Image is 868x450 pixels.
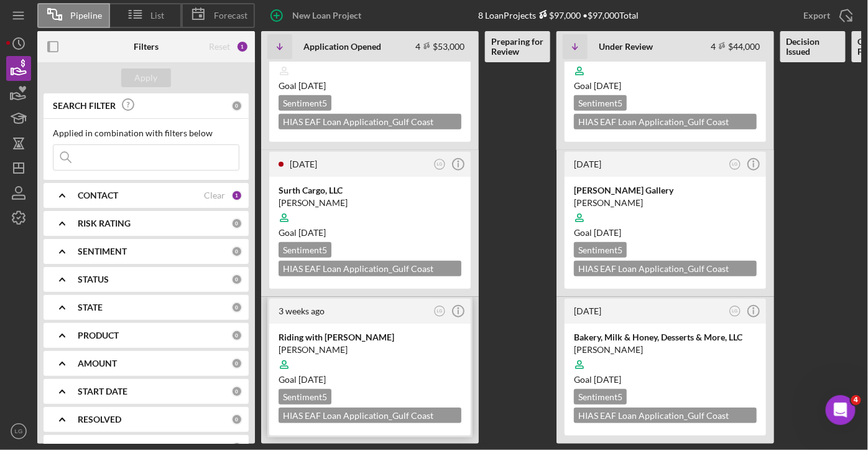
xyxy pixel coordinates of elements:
div: Applied in combination with filters below [53,128,239,138]
div: [PERSON_NAME] [279,197,461,209]
div: 0 [231,330,242,341]
text: LG [732,309,738,313]
span: Goal [279,227,326,238]
time: 2025-06-29 04:05 [574,306,601,316]
a: [DATE]LG[PERSON_NAME] Gallery[PERSON_NAME]Goal [DATE]Sentiment5HIAS EAF Loan Application_Gulf Coa... [563,150,768,291]
a: [DATE]LGBakery, Milk & Honey, Desserts & More, LLC[PERSON_NAME]Goal [DATE]Sentiment5HIAS EAF Loan... [563,297,768,438]
b: RISK RATING [78,218,131,228]
span: Goal [574,80,621,91]
div: [PERSON_NAME] Gallery [574,184,757,197]
b: AMOUNT [78,359,117,368]
time: 09/25/2025 [594,80,621,91]
time: 2025-08-07 23:34 [279,306,325,316]
b: Filters [134,42,159,52]
div: Riding with [PERSON_NAME] [279,331,461,344]
div: HIAS EAF Loan Application_Gulf Coast JFCS $20,000 [279,261,461,276]
b: CONTACT [78,190,118,200]
div: Apply [135,68,158,87]
div: Reset [209,42,230,52]
b: START DATE [78,387,127,396]
time: 2025-08-17 23:05 [290,159,317,169]
button: Export [792,3,862,28]
b: STATE [78,302,103,312]
div: 0 [231,414,242,425]
text: LG [732,162,738,166]
div: 0 [231,302,242,313]
b: Preparing for Review [491,37,544,57]
div: New Loan Project [292,3,361,28]
span: 4 [851,395,861,405]
div: HIAS EAF Loan Application_Gulf Coast JFCS $15,000 [279,114,461,129]
a: House of Sweets - [GEOGRAPHIC_DATA], LLC[PERSON_NAME] SarveriGoal [DATE]Sentiment5HIAS EAF Loan A... [563,3,768,144]
button: LG [432,303,448,320]
div: Sentiment 5 [279,95,331,111]
div: Bakery, Milk & Honey, Desserts & More, LLC [574,331,757,344]
div: HIAS EAF Loan Application_Gulf Coast JFCS $10,000 [574,261,757,276]
div: 0 [231,358,242,369]
span: List [151,11,165,21]
iframe: Intercom live chat [826,395,856,425]
text: LG [15,428,23,435]
time: 10/10/2025 [298,227,326,238]
b: SENTIMENT [78,246,127,256]
div: Export [804,3,831,28]
div: 0 [231,386,242,397]
div: HIAS EAF Loan Application_Gulf Coast JFCS $9,000 [574,408,757,423]
div: 4 $53,000 [415,41,464,52]
b: PRODUCT [78,330,119,340]
time: 10/17/2025 [298,80,326,91]
div: 1 [231,190,242,201]
div: 0 [231,246,242,257]
div: 8 Loan Projects • $97,000 Total [478,10,639,21]
time: 08/28/2025 [594,227,621,238]
b: STATUS [78,274,109,284]
div: HIAS EAF Loan Application_Gulf Coast JFCS $15,000 [279,408,461,423]
div: [PERSON_NAME] [574,344,757,356]
span: Goal [279,80,326,91]
a: 3 weeks agoLGRiding with [PERSON_NAME][PERSON_NAME]Goal [DATE]Sentiment5HIAS EAF Loan Application... [267,297,473,438]
div: 0 [231,100,242,111]
div: HIAS EAF Loan Application_Gulf Coast JFCS $15,000 [574,114,757,129]
b: Decision Issued [787,37,839,57]
div: Sentiment 5 [279,389,331,405]
button: LG [6,419,31,444]
div: [PERSON_NAME] [574,197,757,209]
button: Apply [121,68,171,87]
div: 1 [236,40,249,53]
div: Sentiment 5 [574,242,627,258]
span: Pipeline [70,11,102,21]
time: 10/06/2025 [298,374,326,385]
div: $97,000 [536,10,581,21]
a: [DATE]LGSurth Cargo, LLC[PERSON_NAME]Goal [DATE]Sentiment5HIAS EAF Loan Application_Gulf Coast JF... [267,150,473,291]
span: Goal [574,227,621,238]
b: Application Opened [303,42,381,52]
b: RESOLVED [78,415,121,424]
button: New Loan Project [261,3,374,28]
span: Goal [574,374,621,385]
span: Goal [279,374,326,385]
div: Sentiment 5 [574,95,627,111]
div: 0 [231,274,242,285]
div: Sentiment 5 [279,242,331,258]
button: LG [432,156,448,173]
div: 4 $44,000 [711,41,760,52]
div: Sentiment 5 [574,389,627,405]
time: 2025-06-29 21:55 [574,159,601,169]
button: LG [727,156,744,173]
div: 0 [231,218,242,229]
a: Ride-Share/Gig Economy Delivery Driver[PERSON_NAME] [PERSON_NAME]Goal [DATE]Sentiment5HIAS EAF Lo... [267,3,473,144]
text: LG [437,162,443,166]
span: Forecast [214,11,247,21]
b: SEARCH FILTER [53,101,116,111]
b: Under Review [599,42,653,52]
text: LG [437,309,443,313]
div: Clear [204,190,225,200]
time: 08/28/2025 [594,374,621,385]
div: [PERSON_NAME] [279,344,461,356]
button: LG [727,303,744,320]
div: Surth Cargo, LLC [279,184,461,197]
